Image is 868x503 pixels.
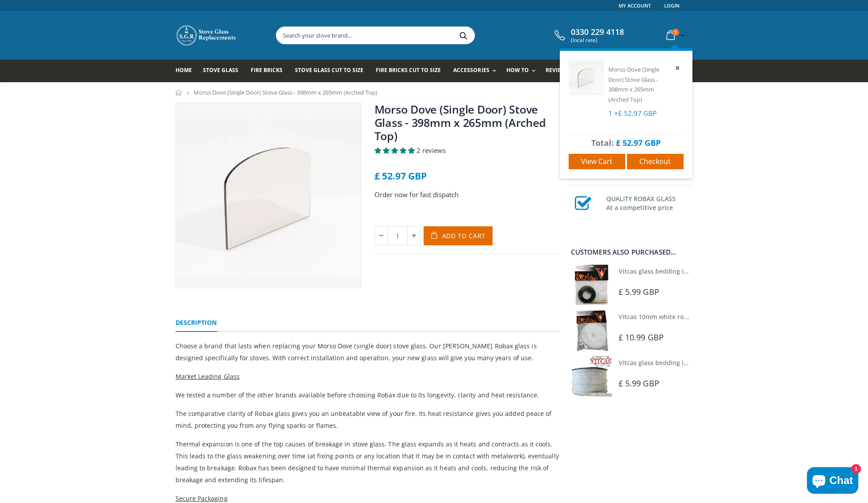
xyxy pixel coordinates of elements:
[571,27,624,37] span: 0330 229 4118
[176,66,192,74] span: Home
[176,494,228,503] span: Secure Packaging
[251,66,283,74] span: Fire Bricks
[619,332,664,343] span: £ 10.99 GBP
[673,63,684,73] a: Remove item
[663,27,687,44] a: 1
[571,264,612,305] img: Vitcas stove glass bedding in tape
[203,60,245,82] a: Stove Glass
[546,60,576,82] a: Reviews
[176,372,240,381] span: Market Leading Glass
[375,190,560,200] p: Order now for fast dispatch
[276,27,574,44] input: Search your stove brand...
[375,170,427,182] span: £ 52.97 GBP
[203,66,238,74] span: Stove Glass
[506,60,540,82] a: How To
[376,60,447,82] a: Fire Bricks Cut To Size
[295,60,370,82] a: Stove Glass Cut To Size
[804,467,861,496] inbox-online-store-chat: Shopify online store chat
[591,137,614,148] span: Total:
[251,60,289,82] a: Fire Bricks
[619,286,659,297] span: £ 5.99 GBP
[606,193,693,212] h3: QUALITY ROBAX GLASS At a competitive price
[571,356,612,397] img: Vitcas stove glass bedding in tape
[453,66,489,74] span: Accessories
[608,109,657,118] span: 1 ×
[569,60,604,95] img: Morso Dove (Single Door) Stove Glass - 398mm x 265mm (Arched Top)
[616,137,661,148] span: £ 52.97 GBP
[376,66,441,74] span: Fire Bricks Cut To Size
[552,27,624,43] a: 0330 229 4118 (local rate)
[424,226,493,245] button: Add to Cart
[176,391,539,399] span: We tested a number of the other brands available before choosing Robax due to its longevity, clar...
[194,88,377,96] span: Morso Dove (Single Door) Stove Glass - 398mm x 265mm (Arched Top)
[619,378,659,389] span: £ 5.99 GBP
[571,310,612,351] img: Vitcas white rope, glue and gloves kit 10mm
[176,409,552,430] span: The comparative clarity of Robax glass gives you an unbeatable view of your fire. Its heat resist...
[454,27,474,44] button: Search
[627,154,684,169] a: Checkout
[546,66,569,74] span: Reviews
[672,29,679,36] span: 1
[176,103,361,288] img: smallgradualarchedtopstoveglass_2af3be62-feab-4e62-ad7d-308110e57153_800x_crop_center.webp
[375,146,417,155] span: 5.00 stars
[619,312,792,321] a: Vitcas 10mm white rope kit - includes rope seal and glue!
[639,156,671,166] span: Checkout
[618,109,657,118] span: £ 52.97 GBP
[417,146,446,155] span: 2 reviews
[176,90,182,95] a: Home
[176,314,217,332] a: Description
[375,102,546,143] a: Morso Dove (Single Door) Stove Glass - 398mm x 265mm (Arched Top)
[581,156,612,166] span: View cart
[176,60,199,82] a: Home
[506,66,529,74] span: How To
[176,440,559,484] span: Thermal expansion is one of the top causes of breakage in stove glass. The glass expands as it he...
[619,267,784,275] a: Vitcas glass bedding in tape - 2mm x 10mm x 2 meters
[569,154,625,169] a: View cart
[176,24,237,46] img: Stove Glass Replacement
[176,342,537,362] span: Choose a brand that lasts when replacing your Morso Dove (single door) stove glass. Our [PERSON_N...
[295,66,363,74] span: Stove Glass Cut To Size
[619,358,807,367] a: Vitcas glass bedding in tape - 2mm x 15mm x 2 meters (White)
[442,232,486,240] span: Add to Cart
[453,60,500,82] a: Accessories
[608,65,659,103] a: Morso Dove (Single Door) Stove Glass - 398mm x 265mm (Arched Top)
[571,249,693,255] div: Customers also purchased...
